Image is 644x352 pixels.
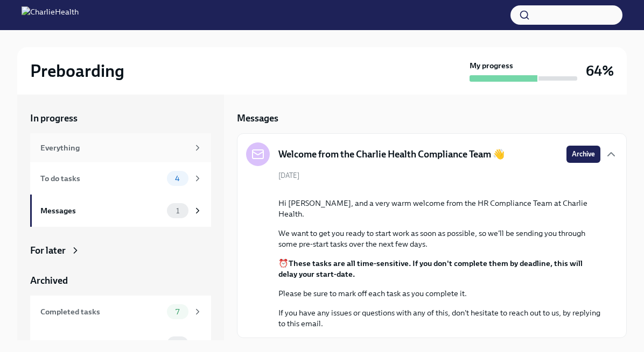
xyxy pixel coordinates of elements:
div: For later [30,244,66,257]
p: Please be sure to mark off each task as you complete it. [278,288,600,299]
span: [DATE] [278,170,299,181]
a: To do tasks4 [30,162,211,195]
strong: My progress [470,60,513,71]
span: Archive [572,149,595,160]
div: Messages [40,205,163,217]
h3: 64% [586,61,614,81]
img: CharlieHealth [22,6,79,24]
span: 1 [170,207,186,215]
strong: These tasks are all time-sensitive. If you don't complete them by deadline, this will delay your ... [278,258,583,279]
a: Completed tasks7 [30,296,211,328]
div: Completed tasks [40,306,163,318]
button: Archive [566,146,600,163]
div: To do tasks [40,173,163,184]
span: 0 [169,340,187,348]
h5: Messages [237,112,278,125]
span: 7 [169,308,186,316]
p: If you have any issues or questions with any of this, don't hesitate to reach out to us, by reply... [278,307,600,329]
div: Messages [40,338,163,350]
a: For later [30,244,211,257]
p: Hi [PERSON_NAME], and a very warm welcome from the HR Compliance Team at Charlie Health. [278,198,600,219]
a: Everything [30,133,211,162]
h5: Welcome from the Charlie Health Compliance Team 👋 [278,148,505,161]
p: ⏰ [278,258,600,279]
h2: Preboarding [30,60,124,82]
a: Archived [30,274,211,287]
p: We want to get you ready to start work as soon as possible, so we'll be sending you through some ... [278,228,600,249]
span: 4 [169,175,186,183]
div: Everything [40,142,188,154]
a: Messages1 [30,195,211,227]
a: In progress [30,112,211,125]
